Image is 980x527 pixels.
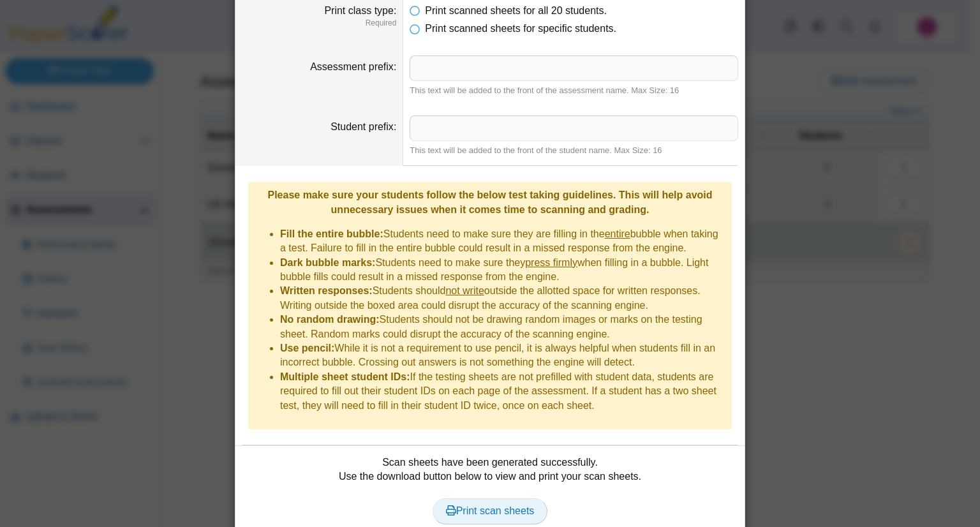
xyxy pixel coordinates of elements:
b: Use pencil: [280,343,334,353]
dfn: Required [242,18,396,29]
li: Students need to make sure they are filling in the bubble when taking a test. Failure to fill in ... [280,227,725,256]
a: Print scan sheets [433,498,548,524]
b: Written responses: [280,285,373,296]
span: Print scanned sheets for specific students. [425,23,616,34]
label: Print class type [324,5,396,16]
span: Print scanned sheets for all 20 students. [425,5,607,16]
li: Students need to make sure they when filling in a bubble. Light bubble fills could result in a mi... [280,256,725,285]
u: entire [605,228,630,239]
b: Fill the entire bubble: [280,228,383,239]
div: This text will be added to the front of the student name. Max Size: 16 [410,145,738,156]
u: press firmly [525,257,577,268]
b: Dark bubble marks: [280,257,375,268]
b: No random drawing: [280,314,380,325]
u: not write [445,285,484,296]
b: Multiple sheet student IDs: [280,371,410,382]
li: If the testing sheets are not prefilled with student data, students are required to fill out thei... [280,370,725,413]
label: Student prefix [330,121,396,132]
li: Students should not be drawing random images or marks on the testing sheet. Random marks could di... [280,313,725,341]
li: While it is not a requirement to use pencil, it is always helpful when students fill in an incorr... [280,341,725,370]
span: Print scan sheets [446,505,535,516]
b: Please make sure your students follow the below test taking guidelines. This will help avoid unne... [267,189,712,214]
li: Students should outside the allotted space for written responses. Writing outside the boxed area ... [280,284,725,313]
div: This text will be added to the front of the assessment name. Max Size: 16 [410,85,738,96]
label: Assessment prefix [310,61,396,72]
